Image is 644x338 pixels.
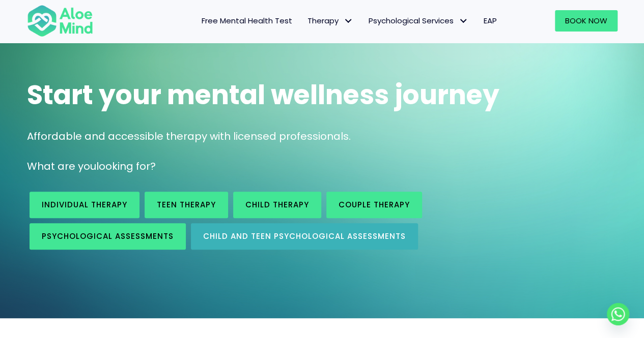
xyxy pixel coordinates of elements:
[326,192,422,218] a: Couple therapy
[42,199,127,210] span: Individual therapy
[341,14,356,28] span: Therapy: submenu
[369,15,468,26] span: Psychological Services
[245,199,309,210] span: Child Therapy
[27,4,93,38] img: Aloe mind Logo
[300,10,361,32] a: TherapyTherapy: submenu
[233,192,321,218] a: Child Therapy
[42,231,174,241] span: Psychological assessments
[106,10,505,32] nav: Menu
[339,199,410,210] span: Couple therapy
[145,192,228,218] a: Teen Therapy
[27,76,499,113] span: Start your mental wellness journey
[484,15,497,26] span: EAP
[307,15,353,26] span: Therapy
[194,10,300,32] a: Free Mental Health Test
[456,14,471,28] span: Psychological Services: submenu
[157,199,216,210] span: Teen Therapy
[191,223,418,250] a: Child and Teen Psychological assessments
[27,129,618,144] p: Affordable and accessible therapy with licensed professionals.
[607,303,629,325] a: Whatsapp
[30,192,139,218] a: Individual therapy
[30,223,186,250] a: Psychological assessments
[361,10,476,32] a: Psychological ServicesPsychological Services: submenu
[476,10,505,32] a: EAP
[27,159,96,173] span: What are you
[203,231,406,241] span: Child and Teen Psychological assessments
[202,15,292,26] span: Free Mental Health Test
[555,10,618,32] a: Book Now
[96,159,156,173] span: looking for?
[565,15,607,26] span: Book Now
